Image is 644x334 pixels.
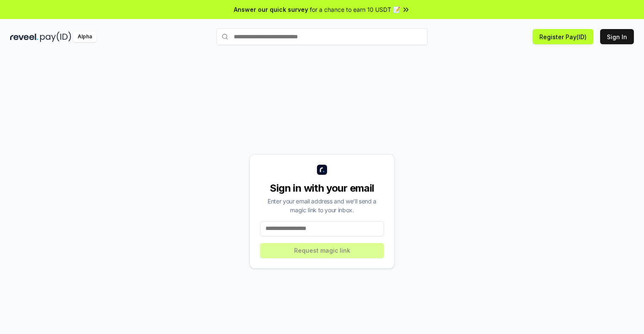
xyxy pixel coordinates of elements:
button: Register Pay(ID) [533,29,593,44]
span: for a chance to earn 10 USDT 📝 [310,5,400,14]
button: Sign In [600,29,634,44]
div: Enter your email address and we’ll send a magic link to your inbox. [260,197,384,214]
img: logo_small [317,165,327,175]
img: pay_id [40,32,71,42]
div: Sign in with your email [260,182,384,195]
div: Alpha [73,32,97,42]
img: reveel_dark [10,32,38,42]
span: Answer our quick survey [234,5,308,14]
